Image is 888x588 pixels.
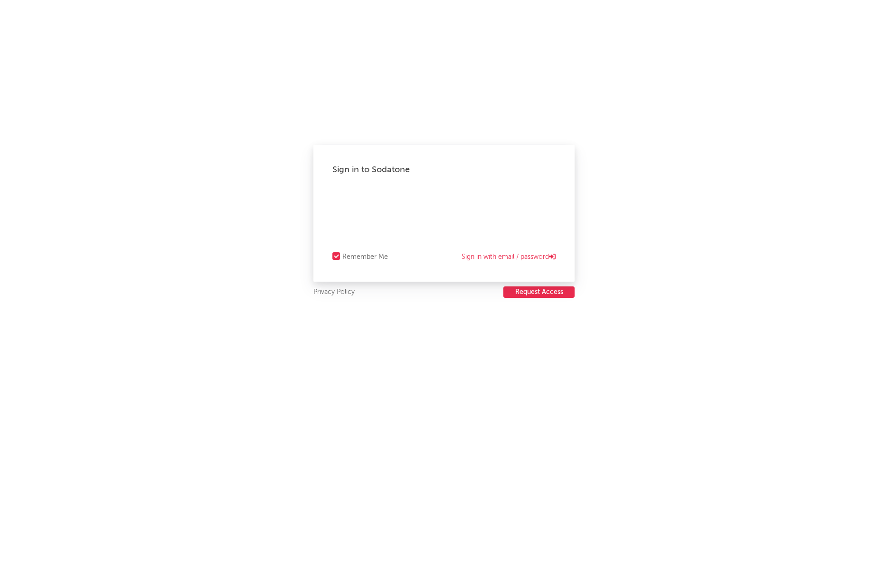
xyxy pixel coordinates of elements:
[503,286,575,298] button: Request Access
[313,286,355,298] a: Privacy Policy
[462,251,556,263] a: Sign in with email / password
[332,164,556,175] div: Sign in to Sodatone
[342,251,388,263] div: Remember Me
